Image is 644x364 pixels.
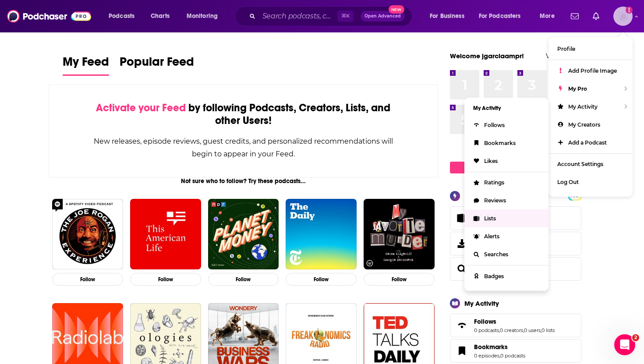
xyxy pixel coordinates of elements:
span: , [523,327,524,333]
div: Search podcasts, credits, & more... [243,6,421,26]
span: More [540,10,555,22]
button: Follow [130,273,201,286]
span: Exports [453,237,471,250]
div: by following Podcasts, Creators, Lists, and other Users! [93,102,394,127]
a: Popular Feed [120,54,194,76]
span: Monitoring [187,10,218,22]
span: Activate your Feed [96,101,186,114]
a: My Creators [548,116,633,134]
span: , [541,327,541,333]
img: My Favorite Murder with Karen Kilgariff and Georgia Hardstark [364,199,435,270]
a: 0 podcasts [474,327,499,333]
img: Podchaser - Follow, Share and Rate Podcasts [7,8,91,25]
span: Popular Feed [120,54,194,74]
button: Follow [286,273,357,286]
span: Bookmarks [474,343,508,351]
span: Account Settings [557,161,603,167]
span: Searches [450,257,581,281]
button: Follow [364,273,435,286]
a: PRO [570,192,580,199]
span: My Feed [63,54,109,74]
a: Show notifications dropdown [589,9,603,24]
span: , [499,353,500,359]
a: 0 podcasts [500,353,525,359]
button: open menu [424,9,475,23]
div: New releases, episode reviews, guest credits, and personalized recommendations will begin to appe... [93,135,394,160]
span: My Activity [568,103,598,110]
span: Profile [557,46,575,52]
a: View Profile [546,52,581,60]
img: This American Life [130,199,201,270]
svg: Add a profile image [626,7,633,14]
button: open menu [534,9,566,23]
a: Profile [548,40,633,58]
a: 0 users [524,327,541,333]
span: For Business [430,10,464,22]
ul: Show profile menu [548,37,633,197]
img: The Daily [286,199,357,270]
span: Bookmarks [450,339,581,363]
span: For Podcasters [479,10,521,22]
div: My Activity [464,299,499,307]
a: Show notifications dropdown [567,9,582,24]
span: Follows [474,318,496,325]
span: ⌘ K [337,11,354,22]
button: open menu [473,9,534,23]
span: Podcasts [109,10,134,22]
div: Not sure who to follow? Try these podcasts... [49,177,438,185]
span: Lists [450,206,581,230]
a: Bookmarks [474,343,525,351]
a: 0 episodes [474,353,499,359]
img: User Profile [613,7,633,26]
a: Searches [453,263,471,275]
a: Bookmarks [453,345,471,357]
span: My Creators [568,121,600,128]
span: Add a Podcast [568,139,607,146]
a: Account Settings [548,155,633,173]
a: Create My Top 8 [450,162,581,173]
span: Logged in as jgarciaampr [613,7,633,26]
span: New [389,5,404,14]
span: 2 [632,334,639,341]
a: Follows [453,319,471,332]
span: My Pro [568,85,587,92]
span: , [499,327,500,333]
a: 0 lists [541,327,555,333]
a: Exports [450,232,581,255]
a: My Feed [63,54,109,76]
button: open menu [103,9,146,23]
span: Add Profile Image [568,67,617,74]
span: Log Out [557,179,579,185]
span: Follows [450,314,581,337]
a: Welcome jgarciaampr! [450,52,524,60]
button: Follow [208,273,279,286]
a: Add a Podcast [548,134,633,152]
input: Search podcasts, credits, & more... [259,9,337,23]
button: Show profile menu [613,7,633,26]
a: Follows [474,318,555,325]
span: Charts [151,10,170,22]
iframe: Intercom live chat [614,334,635,355]
span: Open Advanced [364,14,401,18]
a: Lists [453,212,471,224]
a: 0 creators [500,327,523,333]
button: Follow [52,273,123,286]
a: Charts [145,9,175,23]
img: The Joe Rogan Experience [52,199,123,270]
a: Add Profile Image [548,62,633,80]
button: Open AdvancedNew [361,11,405,21]
img: Planet Money [208,199,279,270]
button: open menu [180,9,229,23]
